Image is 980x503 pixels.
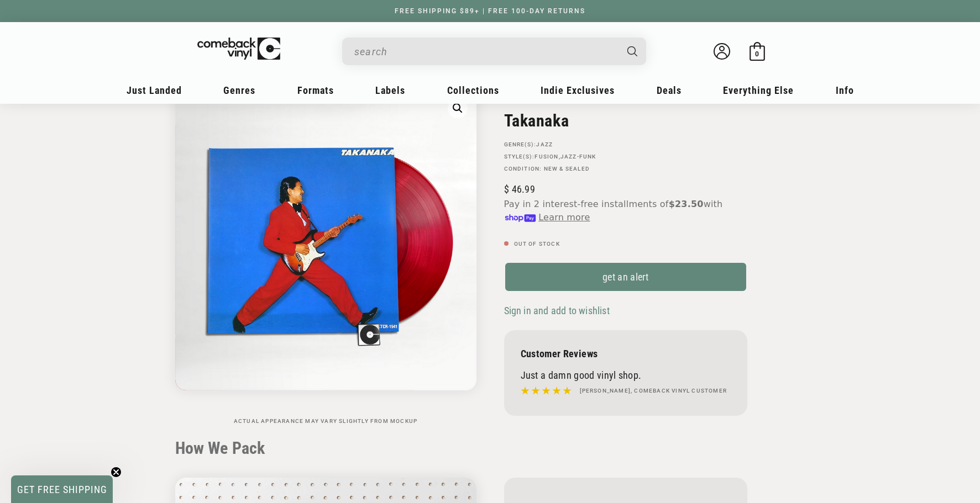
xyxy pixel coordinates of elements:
[354,40,616,63] input: When autocomplete results are available use up and down arrows to review and enter to select
[504,304,613,317] button: Sign in and add to wishlist
[541,84,615,96] span: Indie Exclusives
[536,141,553,147] a: Jazz
[342,38,646,65] div: Search
[504,183,535,195] span: 46.99
[560,153,596,160] a: Jazz-Funk
[504,262,747,292] a: get an alert
[617,38,647,65] button: Search
[723,84,794,96] span: Everything Else
[580,386,727,395] h4: [PERSON_NAME], Comeback Vinyl customer
[657,84,682,96] span: Deals
[11,475,113,503] div: GET FREE SHIPPINGClose teaser
[504,305,610,316] span: Sign in and add to wishlist
[384,7,596,15] a: FREE SHIPPING $89+ | FREE 100-DAY RETURNS
[375,84,405,96] span: Labels
[836,84,854,96] span: Info
[504,153,747,160] p: STYLE(S): ,
[755,50,759,58] span: 0
[504,141,747,148] p: GENRE(S):
[175,89,476,425] media-gallery: Gallery Viewer
[111,467,122,478] button: Close teaser
[447,84,499,96] span: Collections
[127,84,182,96] span: Just Landed
[504,183,509,195] span: $
[521,348,731,359] p: Customer Reviews
[521,384,572,398] img: star5.svg
[521,369,731,381] p: Just a damn good vinyl shop.
[504,166,747,172] p: Condition: New & Sealed
[504,241,747,247] p: Out of stock
[223,84,255,96] span: Genres
[17,484,107,495] span: GET FREE SHIPPING
[534,153,558,160] a: Fusion
[175,418,476,425] p: Actual appearance may vary slightly from mockup
[297,84,334,96] span: Formats
[175,438,805,458] h2: How We Pack
[504,111,747,130] h2: Takanaka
